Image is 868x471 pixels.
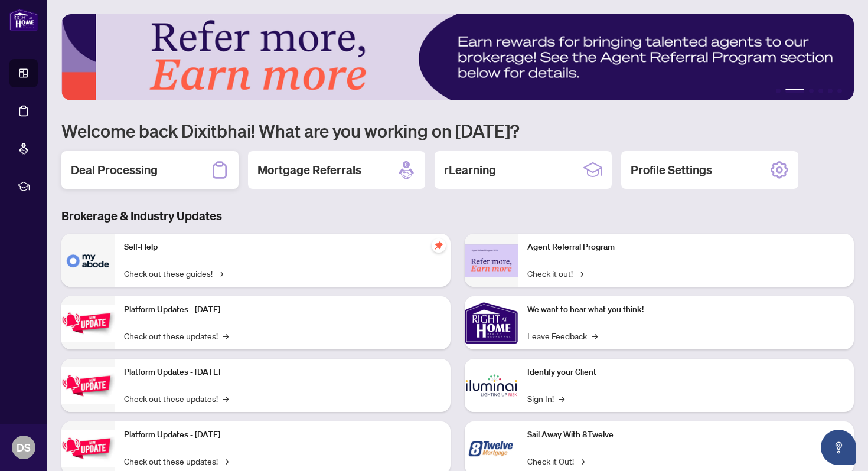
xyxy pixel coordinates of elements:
[61,367,115,404] img: Platform Updates - July 8, 2025
[61,119,854,142] h1: Welcome back Dixitbhai! What are you working on [DATE]?
[527,267,583,280] a: Check it out!→
[61,430,115,467] img: Platform Updates - June 23, 2025
[444,162,496,178] h2: rLearning
[559,392,564,405] span: →
[257,162,361,178] h2: Mortgage Referrals
[223,392,229,405] span: →
[432,238,446,253] span: pushpin
[527,303,844,316] p: We want to hear what you think!
[631,162,712,178] h2: Profile Settings
[124,454,229,467] a: Check out these updates!→
[776,89,781,93] button: 1
[124,329,229,342] a: Check out these updates!→
[9,9,38,31] img: logo
[71,162,158,178] h2: Deal Processing
[124,241,441,254] p: Self-Help
[124,429,441,441] p: Platform Updates - [DATE]
[785,89,804,93] button: 2
[124,303,441,316] p: Platform Updates - [DATE]
[527,392,564,405] a: Sign In!→
[527,329,598,342] a: Leave Feedback→
[527,454,585,467] a: Check it Out!→
[577,267,583,280] span: →
[527,429,844,441] p: Sail Away With 8Twelve
[828,89,833,93] button: 5
[465,296,518,349] img: We want to hear what you think!
[124,392,229,405] a: Check out these updates!→
[217,267,223,280] span: →
[61,234,115,287] img: Self-Help
[592,329,598,342] span: →
[223,329,229,342] span: →
[61,305,115,342] img: Platform Updates - July 21, 2025
[465,359,518,412] img: Identify your Client
[124,366,441,379] p: Platform Updates - [DATE]
[61,14,854,100] img: Slide 1
[17,439,31,456] span: DS
[821,430,856,465] button: Open asap
[61,208,854,224] h3: Brokerage & Industry Updates
[527,241,844,254] p: Agent Referral Program
[809,89,814,93] button: 3
[465,244,518,277] img: Agent Referral Program
[579,454,585,467] span: →
[837,89,842,93] button: 6
[527,366,844,379] p: Identify your Client
[223,454,229,467] span: →
[818,89,823,93] button: 4
[124,267,223,280] a: Check out these guides!→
